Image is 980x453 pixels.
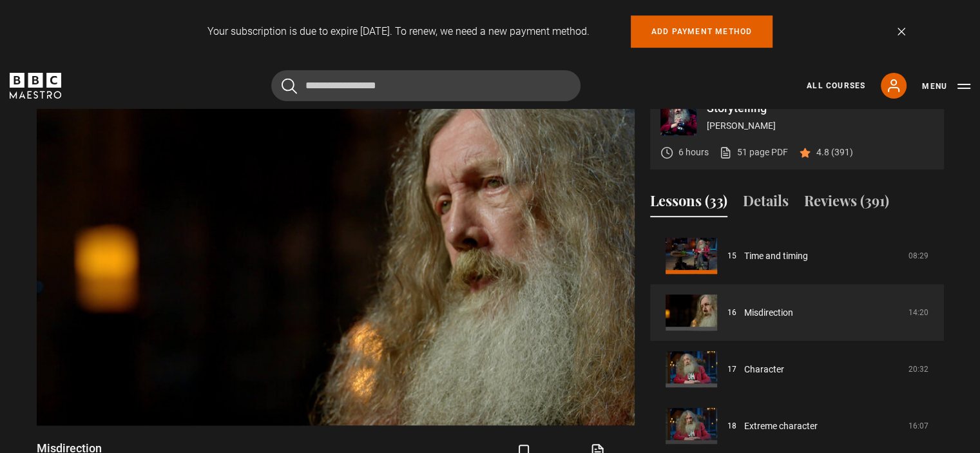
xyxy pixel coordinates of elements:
p: Your subscription is due to expire [DATE]. To renew, we need a new payment method. [207,24,590,39]
button: Reviews (391) [804,190,889,217]
svg: BBC Maestro [10,73,61,99]
a: Extreme character [744,419,818,433]
a: Character [744,363,784,376]
button: Lessons (33) [650,190,727,217]
a: Add payment method [631,15,773,48]
p: 4.8 (391) [816,146,853,159]
p: 6 hours [678,146,709,159]
a: All Courses [807,80,865,92]
button: Toggle navigation [922,80,970,93]
a: Time and timing [744,249,808,263]
input: Search [271,70,581,101]
a: Misdirection [744,306,793,320]
p: [PERSON_NAME] [707,119,934,133]
p: Storytelling [707,102,934,114]
button: Details [743,190,789,217]
video-js: Video Player [37,89,635,425]
button: Submit the search query [282,78,297,94]
a: 51 page PDF [719,146,788,159]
